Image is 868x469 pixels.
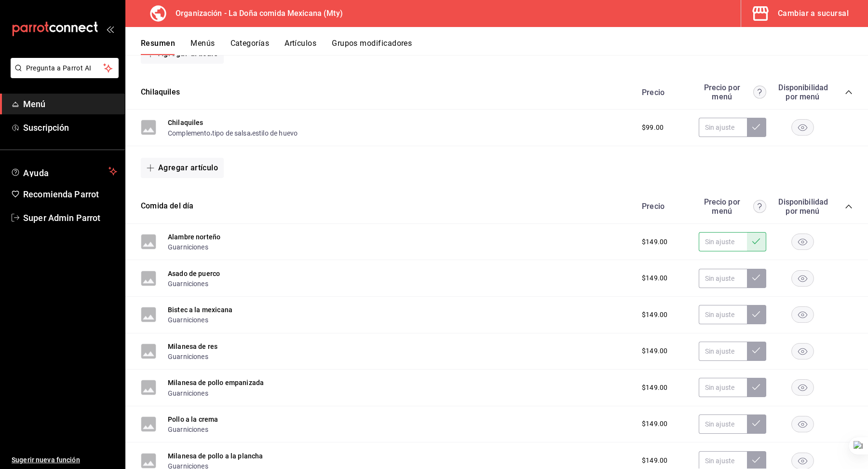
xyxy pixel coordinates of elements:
button: collapse-category-row [845,88,853,96]
button: open_drawer_menu [106,25,114,33]
span: Suscripción [23,121,117,134]
button: Comida del día [141,201,193,212]
button: collapse-category-row [845,203,853,210]
span: Pregunta a Parrot AI [26,63,104,73]
div: navigation tabs [141,39,868,55]
button: Guarniciones [168,388,208,398]
span: $99.00 [642,123,664,133]
button: Asado de puerco [168,269,220,278]
span: $149.00 [642,237,667,247]
span: Super Admin Parrot [23,211,117,224]
button: Milanesa de pollo a la plancha [168,451,263,461]
button: Milanesa de pollo empanizada [168,378,264,387]
div: Cambiar a sucursal [778,7,849,20]
button: Agregar artículo [141,158,224,178]
span: Recomienda Parrot [23,188,117,201]
h3: Organización - La Doña comida Mexicana (Mty) [168,8,343,19]
span: Sugerir nueva función [12,455,117,465]
a: Pregunta a Parrot AI [7,70,119,80]
input: Sin ajuste [699,118,747,137]
button: estilo de huevo [252,128,298,138]
input: Sin ajuste [699,305,747,324]
div: Precio [632,202,694,211]
button: tipo de salsa [212,128,251,138]
button: Pregunta a Parrot AI [11,58,119,78]
button: Resumen [141,39,175,55]
button: Alambre norteño [168,232,220,242]
div: Disponibilidad por menú [778,83,827,101]
span: $149.00 [642,273,667,283]
button: Guarniciones [168,352,208,361]
button: Guarniciones [168,242,208,252]
input: Sin ajuste [699,414,747,434]
button: Artículos [285,39,316,55]
span: $149.00 [642,419,667,429]
input: Sin ajuste [699,269,747,288]
button: Chilaquiles [141,87,180,98]
button: Bistec a la mexicana [168,305,232,315]
button: Guarniciones [168,425,208,434]
input: Sin ajuste [699,342,747,361]
span: $149.00 [642,346,667,356]
div: Precio por menú [699,83,766,101]
span: Ayuda [23,166,105,177]
button: Milanesa de res [168,342,217,351]
div: Precio [632,88,694,97]
div: Disponibilidad por menú [778,197,827,216]
button: Grupos modificadores [332,39,412,55]
input: Sin ajuste [699,232,747,251]
div: , , [168,127,298,138]
div: Precio por menú [699,197,766,216]
button: Chilaquiles [168,118,203,127]
button: Guarniciones [168,279,208,289]
input: Sin ajuste [699,378,747,397]
span: Menú [23,97,117,110]
button: Complemento [168,128,211,138]
button: Pollo a la crema [168,414,218,424]
span: $149.00 [642,310,667,320]
span: $149.00 [642,383,667,393]
button: Guarniciones [168,315,208,325]
button: Menús [190,39,215,55]
span: $149.00 [642,455,667,466]
button: Categorías [231,39,270,55]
